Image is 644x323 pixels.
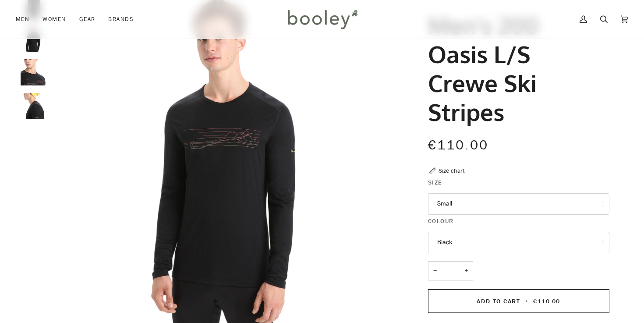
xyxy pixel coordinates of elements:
[428,193,609,215] button: Small
[523,297,531,305] span: •
[20,93,46,119] img: Icebreaker Men's 200 Oasis L/S Crewe Ski Stripes Black - Booley Galway
[79,15,96,24] span: Gear
[477,297,520,305] span: Add to Cart
[428,178,442,187] span: Size
[20,59,46,85] img: Icebreaker Men's 200 Oasis L/S Crewe Ski Stripes Black - Booley Galway
[428,289,609,313] button: Add to Cart • €110.00
[533,297,560,305] span: €110.00
[108,15,134,24] span: Brands
[16,15,29,24] span: Men
[428,232,609,253] button: Black
[428,136,489,154] span: €110.00
[459,261,473,281] button: +
[428,261,442,281] button: −
[428,11,603,127] h1: Men's 200 Oasis L/S Crewe Ski Stripes
[428,261,473,281] input: Quantity
[284,7,361,32] img: Booley
[428,217,454,226] span: Colour
[42,15,66,24] span: Women
[439,166,464,175] div: Size chart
